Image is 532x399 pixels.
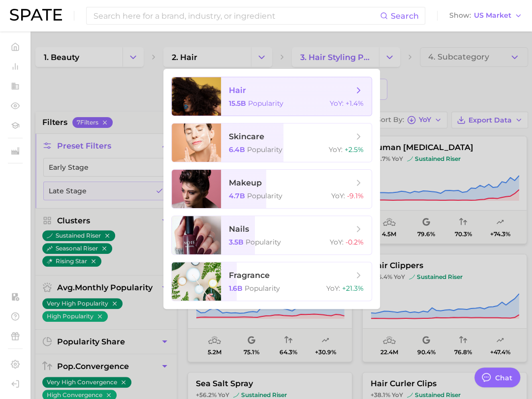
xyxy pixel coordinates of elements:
[247,145,282,154] span: Popularity
[229,145,245,154] span: 6.4b
[449,13,471,18] span: Show
[229,224,249,234] span: nails
[347,191,364,200] span: -9.1%
[93,7,380,24] input: Search here for a brand, industry, or ingredient
[245,284,280,293] span: Popularity
[229,191,245,200] span: 4.7b
[330,99,344,108] span: YoY :
[229,178,262,187] span: makeup
[342,284,364,293] span: +21.3%
[447,9,525,22] button: ShowUS Market
[474,13,511,18] span: US Market
[330,238,344,246] span: YoY :
[345,99,364,108] span: +1.4%
[345,238,364,246] span: -0.2%
[329,145,343,154] span: YoY :
[326,284,340,293] span: YoY :
[331,191,345,200] span: YoY :
[229,99,246,108] span: 15.5b
[391,11,419,21] span: Search
[246,238,281,246] span: Popularity
[229,238,244,246] span: 3.5b
[229,132,264,141] span: skincare
[10,9,62,21] img: SPATE
[247,191,282,200] span: Popularity
[8,376,23,391] a: Log out. Currently logged in with e-mail namit.joshi@brenntag.com.
[229,271,270,280] span: fragrance
[344,145,364,154] span: +2.5%
[229,86,246,95] span: hair
[248,99,283,108] span: Popularity
[229,284,243,293] span: 1.6b
[163,69,380,309] ul: Change Category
